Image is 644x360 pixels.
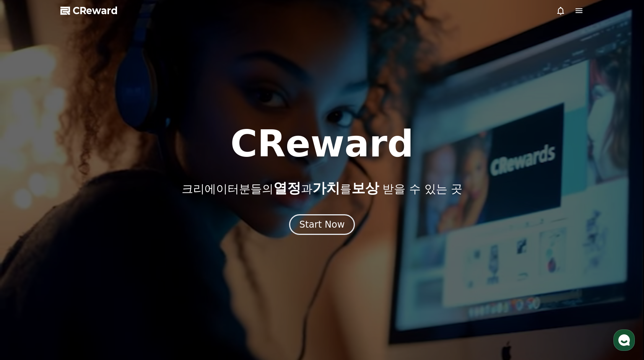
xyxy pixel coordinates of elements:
span: 홈 [24,254,29,260]
h1: CReward [230,125,413,162]
a: CReward [60,5,118,17]
a: 홈 [2,243,50,262]
span: 보상 [351,180,379,196]
a: 대화 [50,243,99,262]
a: Start Now [289,222,355,229]
p: 크리에이터분들의 과 를 받을 수 있는 곳 [182,181,462,196]
span: 대화 [70,254,79,261]
div: Start Now [299,218,345,231]
span: 가치 [312,180,340,196]
span: CReward [73,5,118,17]
button: Start Now [289,214,355,235]
span: 설정 [118,254,127,260]
span: 열정 [273,180,301,196]
a: 설정 [99,243,147,262]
